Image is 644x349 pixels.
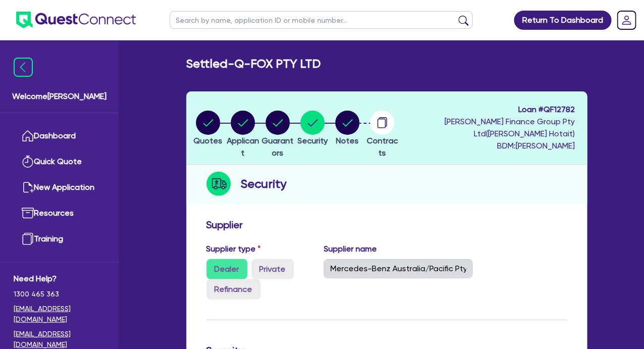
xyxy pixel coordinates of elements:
[170,11,473,29] input: Search by name, application ID or mobile number...
[186,57,321,71] h2: Settled - Q-FOX PTY LTD
[194,136,223,145] span: Quotes
[16,12,136,28] img: quest-connect-logo-blue
[241,175,287,193] h2: Security
[335,110,360,147] button: Notes
[22,207,34,219] img: resources
[12,90,107,103] span: Welcome [PERSON_NAME]
[207,259,247,279] label: Dealer
[22,181,34,193] img: new-application
[262,136,294,158] span: Guarantors
[252,259,294,279] label: Private
[14,123,105,149] a: Dashboard
[14,149,105,175] a: Quick Quote
[365,110,400,160] button: Contracts
[614,7,640,33] a: Dropdown toggle
[227,136,259,158] span: Applicant
[324,243,377,255] label: Supplier name
[261,110,295,160] button: Guarantors
[226,110,261,160] button: Applicant
[14,273,105,285] span: Need Help?
[514,11,612,30] a: Return To Dashboard
[22,233,34,245] img: training
[403,104,575,116] span: Loan # QF12782
[14,58,33,77] img: icon-menu-close
[403,140,575,152] span: BDM: [PERSON_NAME]
[14,304,105,325] a: [EMAIL_ADDRESS][DOMAIN_NAME]
[336,136,359,145] span: Notes
[367,136,398,158] span: Contracts
[14,289,105,300] span: 1300 465 363
[207,172,231,196] img: step-icon
[14,175,105,201] a: New Application
[298,136,328,145] span: Security
[193,110,223,147] button: Quotes
[207,279,261,300] label: Refinance
[14,201,105,226] a: Resources
[22,156,34,168] img: quick-quote
[207,243,261,255] label: Supplier type
[297,110,328,147] button: Security
[445,117,575,138] span: [PERSON_NAME] Finance Group Pty Ltd ( [PERSON_NAME] Hotait )
[14,226,105,252] a: Training
[207,219,567,231] h3: Supplier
